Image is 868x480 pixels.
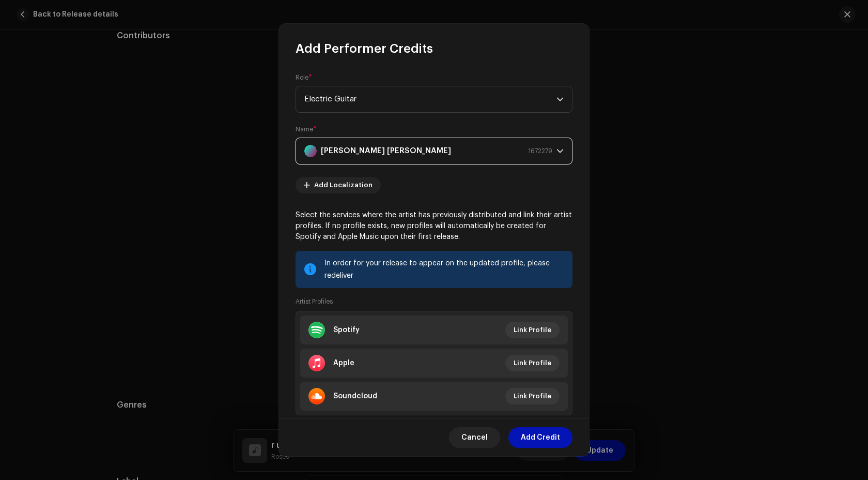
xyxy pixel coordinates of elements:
strong: [PERSON_NAME] [PERSON_NAME] [321,138,451,164]
button: Link Profile [505,322,560,338]
div: dropdown trigger [556,86,564,112]
span: Reece-Paul Shaylon Thompson [304,138,556,164]
button: Link Profile [505,388,560,404]
div: Spotify [333,326,360,334]
small: Artist Profiles [296,296,333,307]
button: Add Credit [508,427,572,448]
span: Link Profile [514,353,551,373]
div: dropdown trigger [556,138,564,164]
button: Cancel [449,427,500,448]
span: Link Profile [514,386,551,407]
button: Add Localization [296,177,381,193]
span: Cancel [461,427,488,448]
label: Name [296,125,317,133]
span: Add Localization [314,175,373,196]
button: Link Profile [505,355,560,371]
span: Add Performer Credits [296,40,433,57]
span: 1672279 [528,138,552,164]
div: Apple [333,359,354,367]
label: Role [296,73,312,82]
div: In order for your release to appear on the updated profile, please redeliver [324,257,564,282]
span: Add Credit [521,427,560,448]
span: Electric Guitar [304,86,556,112]
div: Soundcloud [333,392,377,400]
span: Link Profile [514,320,551,340]
p: Select the services where the artist has previously distributed and link their artist profiles. I... [296,210,572,243]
